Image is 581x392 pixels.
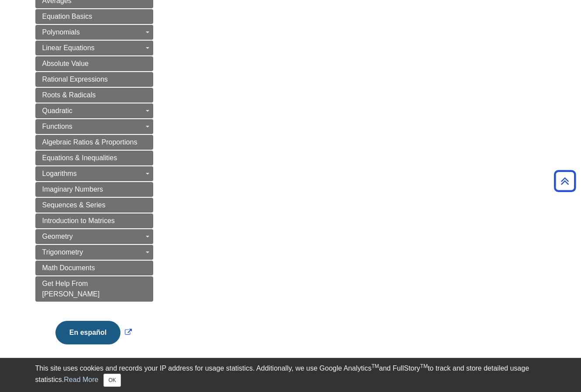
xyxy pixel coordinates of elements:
[42,138,138,146] span: Algebraic Ratios & Proportions
[42,154,117,162] span: Equations & Inequalities
[35,103,153,118] a: Quadratic
[53,329,134,336] a: Link opens in new window
[35,245,153,260] a: Trigonometry
[42,170,77,177] span: Logarithms
[42,28,80,36] span: Polynomials
[35,182,153,197] a: Imaginary Numbers
[35,229,153,244] a: Geometry
[42,264,95,272] span: Math Documents
[42,123,72,130] span: Functions
[35,119,153,134] a: Functions
[64,376,98,383] a: Read More
[42,91,96,99] span: Roots & Radicals
[35,88,153,103] a: Roots & Radicals
[42,107,72,114] span: Quadratic
[42,60,89,67] span: Absolute Value
[35,198,153,213] a: Sequences & Series
[35,261,153,275] a: Math Documents
[35,9,153,24] a: Equation Basics
[42,248,83,256] span: Trigonometry
[42,201,106,209] span: Sequences & Series
[420,363,428,369] sup: TM
[35,166,153,181] a: Logarithms
[42,76,108,83] span: Rational Expressions
[35,72,153,87] a: Rational Expressions
[35,25,153,40] a: Polynomials
[42,280,100,298] span: Get Help From [PERSON_NAME]
[35,135,153,150] a: Algebraic Ratios & Proportions
[42,233,73,240] span: Geometry
[35,151,153,165] a: Equations & Inequalities
[42,186,103,193] span: Imaginary Numbers
[42,44,95,52] span: Linear Equations
[35,56,153,71] a: Absolute Value
[35,276,153,302] a: Get Help From [PERSON_NAME]
[551,175,579,187] a: Back to Top
[55,321,120,344] button: En español
[35,213,153,228] a: Introduction to Matrices
[103,374,120,387] button: Close
[35,41,153,55] a: Linear Equations
[35,363,546,387] div: This site uses cookies and records your IP address for usage statistics. Additionally, we use Goo...
[42,13,93,20] span: Equation Basics
[371,363,379,369] sup: TM
[42,217,115,224] span: Introduction to Matrices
